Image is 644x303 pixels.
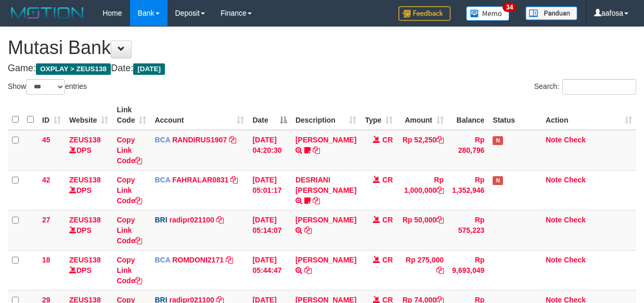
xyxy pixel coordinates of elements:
[436,186,444,194] a: Copy Rp 1,000,000 to clipboard
[546,216,562,224] a: Note
[436,216,444,224] a: Copy Rp 50,000 to clipboard
[546,256,562,264] a: Note
[313,196,320,205] a: Copy DESRIANI NATALIS T to clipboard
[154,256,170,264] span: BCA
[546,136,562,144] a: Note
[172,136,227,144] a: RANDIRUS1907
[448,210,488,250] td: Rp 575,223
[117,136,142,165] a: Copy Link Code
[295,136,356,144] a: [PERSON_NAME]
[26,79,65,95] select: Showentries
[69,176,101,184] a: ZEUS138
[117,256,142,285] a: Copy Link Code
[304,226,312,234] a: Copy DANA TEGARJALERPR to clipboard
[493,136,503,145] span: Has Note
[448,130,488,170] td: Rp 280,796
[36,63,111,75] span: OXPLAY > ZEUS138
[38,100,65,130] th: ID: activate to sort column ascending
[397,210,448,250] td: Rp 50,000
[564,176,586,184] a: Check
[69,136,101,144] a: ZEUS138
[295,176,356,194] a: DESRIANI [PERSON_NAME]
[8,79,87,95] label: Show entries
[295,216,356,224] a: [PERSON_NAME]
[448,250,488,290] td: Rp 9,693,049
[133,63,165,75] span: [DATE]
[42,256,50,264] span: 18
[150,100,248,130] th: Account: activate to sort column ascending
[65,250,112,290] td: DPS
[382,216,393,224] span: CR
[534,79,636,95] label: Search:
[69,256,101,264] a: ZEUS138
[503,3,517,12] span: 34
[154,216,167,224] span: BRI
[172,176,228,184] a: FAHRALAR0831
[295,256,356,264] a: [PERSON_NAME]
[154,136,170,144] span: BCA
[42,136,50,144] span: 45
[398,6,450,21] img: Feedback.jpg
[397,130,448,170] td: Rp 52,250
[248,250,291,290] td: [DATE] 05:44:47
[8,37,636,58] h1: Mutasi Bank
[525,6,577,20] img: panduan.png
[493,176,503,185] span: Has Note
[65,100,112,130] th: Website: activate to sort column ascending
[8,5,87,21] img: MOTION_logo.png
[448,170,488,210] td: Rp 1,352,946
[564,216,586,224] a: Check
[154,176,170,184] span: BCA
[169,216,214,224] a: radipr021100
[8,63,636,74] h4: Game: Date:
[117,216,142,245] a: Copy Link Code
[229,136,236,144] a: Copy RANDIRUS1907 to clipboard
[291,100,360,130] th: Description: activate to sort column ascending
[42,176,50,184] span: 42
[248,210,291,250] td: [DATE] 05:14:07
[448,100,488,130] th: Balance
[172,256,224,264] a: ROMDONI2171
[65,210,112,250] td: DPS
[304,266,312,274] a: Copy MUHAMMAD IQB to clipboard
[230,176,238,184] a: Copy FAHRALAR0831 to clipboard
[542,100,636,130] th: Action: activate to sort column ascending
[248,130,291,170] td: [DATE] 04:20:30
[397,170,448,210] td: Rp 1,000,000
[397,250,448,290] td: Rp 275,000
[382,136,393,144] span: CR
[42,216,50,224] span: 27
[562,79,636,95] input: Search:
[564,256,586,264] a: Check
[466,6,510,21] img: Button%20Memo.svg
[69,216,101,224] a: ZEUS138
[117,176,142,205] a: Copy Link Code
[226,256,233,264] a: Copy ROMDONI2171 to clipboard
[360,100,397,130] th: Type: activate to sort column ascending
[382,256,393,264] span: CR
[382,176,393,184] span: CR
[313,146,320,154] a: Copy TENNY SETIAWAN to clipboard
[65,130,112,170] td: DPS
[216,216,224,224] a: Copy radipr021100 to clipboard
[564,136,586,144] a: Check
[248,100,291,130] th: Date: activate to sort column descending
[436,266,444,274] a: Copy Rp 275,000 to clipboard
[436,136,444,144] a: Copy Rp 52,250 to clipboard
[488,100,542,130] th: Status
[397,100,448,130] th: Amount: activate to sort column ascending
[112,100,150,130] th: Link Code: activate to sort column ascending
[65,170,112,210] td: DPS
[248,170,291,210] td: [DATE] 05:01:17
[546,176,562,184] a: Note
